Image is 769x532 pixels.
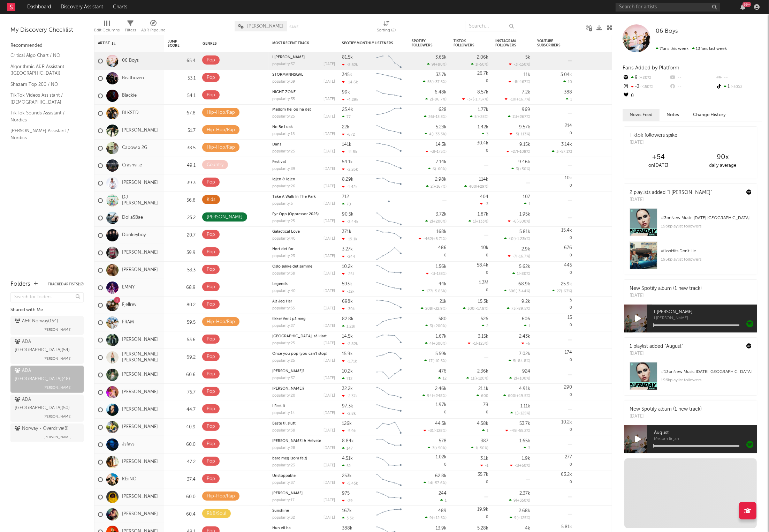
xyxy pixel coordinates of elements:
[272,90,335,94] div: NIGHT ZONE
[433,80,446,84] span: +37.5 %
[509,80,530,84] div: ( )
[513,80,517,84] span: -8
[373,70,405,87] svg: Chart title
[623,109,660,121] button: News Feed
[10,127,77,141] a: [PERSON_NAME] Assistant / Nordics
[272,115,295,119] div: popularity: 25
[272,55,335,59] div: I veit
[168,109,196,118] div: 67.8
[623,82,669,91] div: -3
[125,26,136,35] div: Filters
[517,115,529,119] span: +267 %
[630,139,677,146] div: [DATE]
[342,132,355,137] div: -672
[430,150,434,154] span: -3
[10,292,84,302] input: Search for folders...
[435,150,446,154] span: -175 %
[122,285,135,291] a: EMMY
[168,179,196,187] div: 39.3
[691,153,755,162] div: 90 x
[272,185,295,188] div: popularity: 26
[426,149,447,154] div: ( )
[656,47,688,51] span: 7 fans this week
[44,354,71,363] span: [PERSON_NAME]
[342,185,358,189] div: -1.42k
[623,73,669,82] div: 9
[656,28,678,34] span: 06 Boys
[15,425,69,433] div: Norway - Overdrive ( 8 )
[511,167,530,171] div: ( )
[477,185,487,189] span: +29 %
[10,337,84,364] a: ADA [GEOGRAPHIC_DATA](54)[PERSON_NAME]
[168,127,196,135] div: 51.7
[272,369,304,373] a: [PERSON_NAME]?
[342,177,353,182] div: 8.29k
[661,214,752,222] div: # 3 on New Music [DATE] [GEOGRAPHIC_DATA]
[342,62,358,67] div: -8.52k
[623,91,669,100] div: 0
[478,63,487,67] span: -50 %
[122,407,158,413] a: [PERSON_NAME]
[436,167,446,171] span: -60 %
[272,160,335,164] div: Festival
[454,39,478,47] div: TikTok Followers
[425,132,447,136] div: ( )
[122,58,139,64] a: 06 Boys
[565,176,572,180] div: 10k
[342,55,353,60] div: 81.5k
[433,133,446,136] span: +33.3 %
[122,442,135,448] a: Jsfavs
[272,178,295,181] a: Igjen & igjen
[207,161,223,169] div: Country
[454,140,488,157] div: 0
[122,163,142,168] a: Crashville
[568,80,572,84] span: 10
[518,80,529,84] span: -167 %
[669,73,715,82] div: --
[522,107,530,112] div: 969
[122,494,158,500] a: [PERSON_NAME]
[430,98,432,102] span: 2
[377,26,396,35] div: Sorting ( 2 )
[342,150,357,154] div: -11.8k
[44,383,71,392] span: [PERSON_NAME]
[272,474,296,478] a: Unstoppable
[508,114,530,119] div: ( )
[436,160,447,164] div: 7.14k
[478,125,488,129] div: 1.42k
[509,62,530,67] div: ( )
[168,144,196,152] div: 38.5
[559,150,571,154] span: -57.1 %
[464,184,488,189] div: ( )
[323,115,335,119] div: [DATE]
[686,109,733,121] button: Change History
[44,325,71,334] span: [PERSON_NAME]
[122,110,139,116] a: BLKSTD
[207,108,235,117] div: Hip-Hop/Rap
[122,195,161,207] a: DJ [PERSON_NAME]
[495,39,520,47] div: Instagram Followers
[626,162,691,170] div: on [DATE]
[691,162,755,170] div: daily average
[471,62,488,67] div: ( )
[624,362,757,395] a: #13onNew Music [DATE] [GEOGRAPHIC_DATA]196kplaylist followers
[342,73,352,77] div: 345k
[432,63,434,67] span: 9
[477,55,488,60] div: 2.06k
[272,230,300,234] a: Galactical Love
[439,107,447,112] div: 628
[272,97,295,101] div: popularity: 35
[323,97,335,101] div: [DATE]
[10,109,77,123] a: TikTok Sounds Assistant / Nordics
[564,90,572,95] div: 388
[435,90,447,95] div: 6.48k
[342,160,353,164] div: 54.1k
[122,93,137,99] a: Blackie
[537,39,562,47] div: YouTube Subscribers
[342,115,351,119] div: 77
[373,174,405,192] svg: Chart title
[342,142,351,147] div: 141k
[660,109,686,121] button: Notes
[272,80,295,84] div: popularity: 39
[716,73,762,82] div: --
